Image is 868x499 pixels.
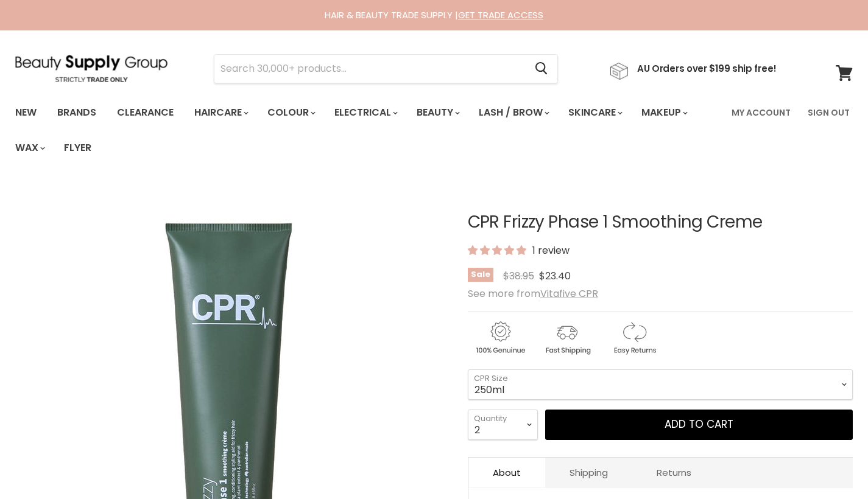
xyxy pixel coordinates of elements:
a: Makeup [632,100,695,125]
a: Beauty [408,100,467,125]
iframe: Gorgias live chat messenger [807,442,856,487]
a: Vitafive CPR [540,287,598,301]
button: Add to cart [545,410,853,440]
span: $38.95 [503,269,534,283]
a: Electrical [325,100,405,125]
span: 5.00 stars [468,243,529,257]
a: Haircare [185,100,256,125]
span: 1 review [529,243,570,257]
select: Quantity [468,410,538,440]
a: Colour [258,100,323,125]
a: About [468,458,545,487]
a: My Account [724,100,798,125]
a: New [6,100,46,125]
span: Sale [468,268,493,282]
span: $23.40 [539,269,571,283]
ul: Main menu [6,95,724,166]
img: returns.gif [602,319,666,357]
a: Wax [6,135,52,161]
form: Product [214,54,558,83]
img: shipping.gif [535,319,599,357]
input: Search [214,55,525,83]
a: Skincare [559,100,630,125]
a: GET TRADE ACCESS [458,9,543,21]
span: See more from [468,287,598,301]
a: Shipping [545,458,632,487]
a: Clearance [108,100,183,125]
a: Sign Out [800,100,857,125]
h1: CPR Frizzy Phase 1 Smoothing Creme [468,213,853,232]
a: Brands [48,100,105,125]
a: Returns [632,458,716,487]
a: Flyer [55,135,101,161]
img: genuine.gif [468,319,532,357]
button: Search [525,55,557,83]
a: Lash / Brow [470,100,557,125]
